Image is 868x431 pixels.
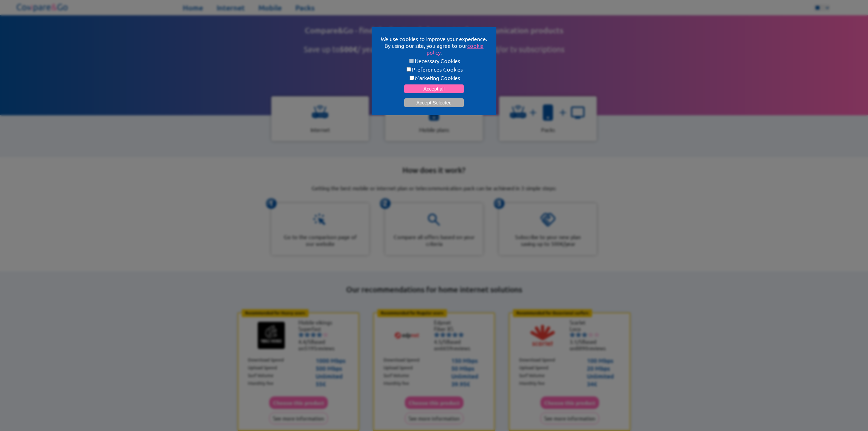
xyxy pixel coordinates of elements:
input: Necessary Cookies [409,59,414,63]
button: Accept Selected [404,98,464,107]
a: cookie policy [427,42,484,56]
button: Accept all [404,84,464,93]
input: Preferences Cookies [407,67,411,72]
label: Preferences Cookies [380,66,488,73]
input: Marketing Cookies [410,76,414,80]
label: Necessary Cookies [380,57,488,64]
label: Marketing Cookies [380,74,488,81]
p: We use cookies to improve your experience. By using our site, you agree to our . [380,35,488,56]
